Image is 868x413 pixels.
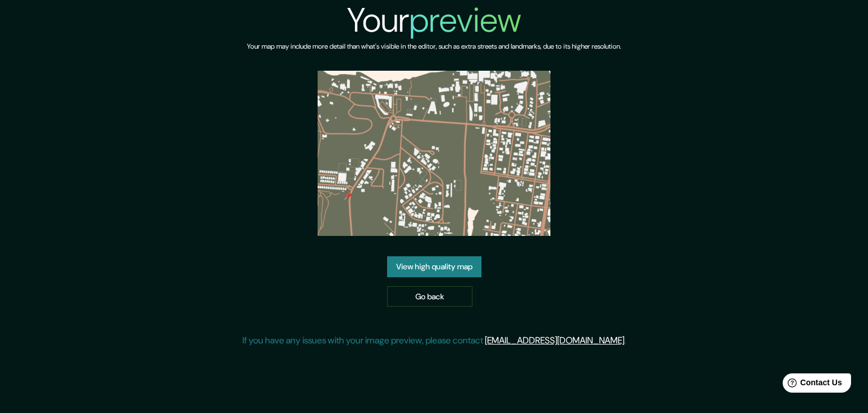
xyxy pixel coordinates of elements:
img: created-map-preview [318,71,550,236]
a: [EMAIL_ADDRESS][DOMAIN_NAME] [485,334,624,346]
a: View high quality map [387,256,481,277]
p: If you have any issues with your image preview, please contact . [242,334,626,347]
a: Go back [387,286,472,307]
iframe: Help widget launcher [767,369,856,401]
h6: Your map may include more detail than what's visible in the editor, such as extra streets and lan... [247,41,621,53]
